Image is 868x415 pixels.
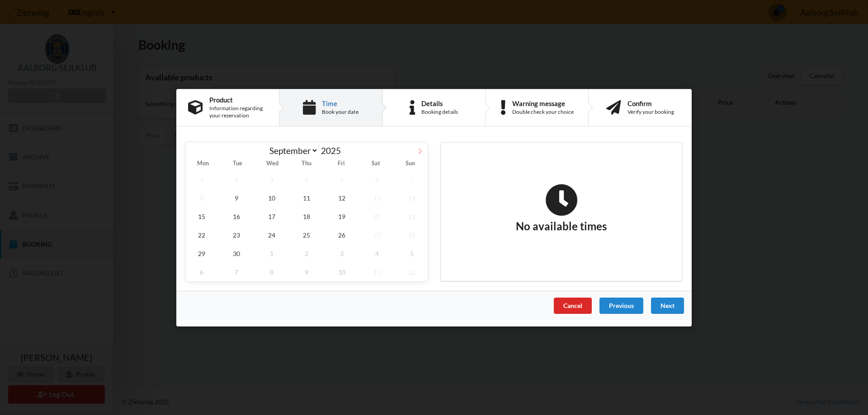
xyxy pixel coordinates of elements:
[627,108,674,116] div: Verify your booking
[326,170,358,188] span: September 5, 2025
[291,207,323,225] span: September 18, 2025
[186,244,217,262] span: September 29, 2025
[361,188,393,207] span: September 13, 2025
[221,207,253,225] span: September 16, 2025
[361,244,393,262] span: October 4, 2025
[256,188,288,207] span: September 10, 2025
[221,188,253,207] span: September 9, 2025
[221,170,253,188] span: September 2, 2025
[651,297,684,313] div: Next
[186,161,220,167] span: Mon
[361,262,393,281] span: October 11, 2025
[361,170,393,188] span: September 6, 2025
[326,244,358,262] span: October 3, 2025
[599,297,643,313] div: Previous
[322,99,359,107] div: Time
[516,183,607,233] h2: No available times
[393,161,428,167] span: Sun
[221,225,253,244] span: September 23, 2025
[324,161,359,167] span: Fri
[512,99,574,107] div: Warning message
[326,188,358,207] span: September 12, 2025
[291,188,323,207] span: September 11, 2025
[359,161,393,167] span: Sat
[209,105,267,119] div: Information regarding your reservation
[256,262,288,281] span: October 8, 2025
[265,145,319,156] select: Month
[209,96,267,103] div: Product
[326,262,358,281] span: October 10, 2025
[186,170,217,188] span: September 1, 2025
[221,262,253,281] span: October 7, 2025
[256,244,288,262] span: October 1, 2025
[291,170,323,188] span: September 4, 2025
[221,244,253,262] span: September 30, 2025
[289,161,324,167] span: Thu
[255,161,289,167] span: Wed
[186,262,217,281] span: October 6, 2025
[627,99,674,107] div: Confirm
[186,207,217,225] span: September 15, 2025
[291,262,323,281] span: October 9, 2025
[396,207,428,225] span: September 21, 2025
[291,225,323,244] span: September 25, 2025
[361,225,393,244] span: September 27, 2025
[220,161,255,167] span: Tue
[396,170,428,188] span: September 7, 2025
[396,244,428,262] span: October 5, 2025
[361,207,393,225] span: September 20, 2025
[421,108,458,116] div: Booking details
[396,262,428,281] span: October 12, 2025
[186,188,217,207] span: September 8, 2025
[256,225,288,244] span: September 24, 2025
[396,225,428,244] span: September 28, 2025
[322,108,359,116] div: Book your date
[326,225,358,244] span: September 26, 2025
[256,170,288,188] span: September 3, 2025
[421,99,458,107] div: Details
[318,145,348,156] input: Year
[396,188,428,207] span: September 14, 2025
[291,244,323,262] span: October 2, 2025
[256,207,288,225] span: September 17, 2025
[512,108,574,116] div: Double check your choice
[326,207,358,225] span: September 19, 2025
[186,225,217,244] span: September 22, 2025
[554,297,592,313] div: Cancel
